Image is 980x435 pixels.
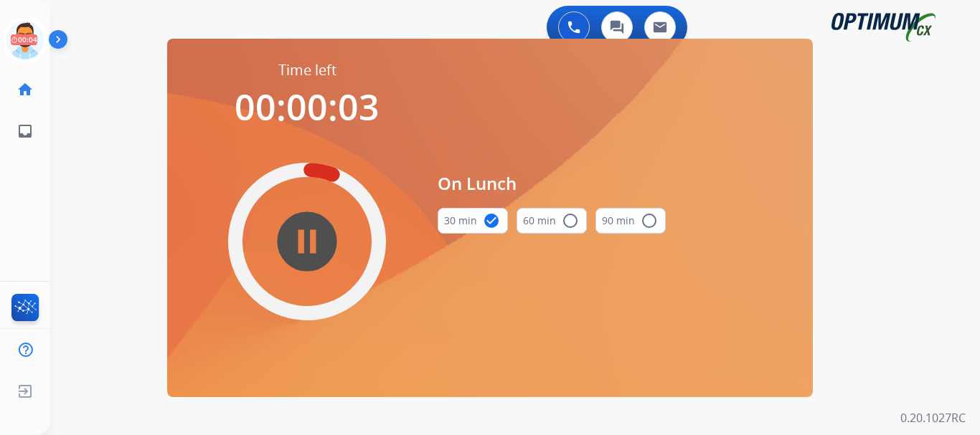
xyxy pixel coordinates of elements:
[278,60,336,80] span: Time left
[438,171,666,196] span: On Lunch
[595,208,666,234] button: 90 min
[235,82,380,131] span: 00:00:03
[517,208,587,234] button: 60 min
[483,212,500,229] mat-icon: check_circle
[17,123,34,140] mat-icon: inbox
[17,81,34,98] mat-icon: home
[641,212,658,229] mat-icon: radio_button_unchecked
[298,233,316,250] mat-icon: pause_circle_filled
[438,208,508,234] button: 30 min
[900,409,966,426] p: 0.20.1027RC
[562,212,579,229] mat-icon: radio_button_unchecked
